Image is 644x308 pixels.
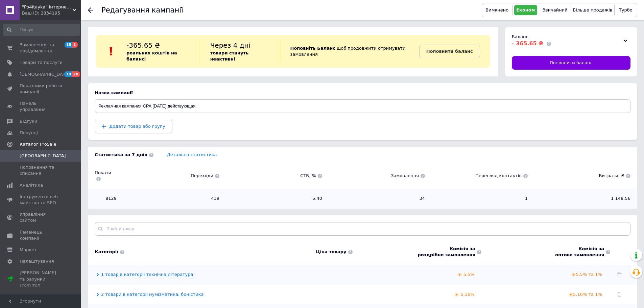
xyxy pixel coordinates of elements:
[20,130,38,136] span: Покупці
[126,41,160,49] span: -365.65 ₴
[123,173,219,179] span: Переходи
[95,195,117,202] span: 8129
[95,170,117,182] span: Покази
[463,272,475,277] span: 5.5%
[20,83,63,95] span: Показники роботи компанії
[573,7,612,13] span: Більше продажів
[432,195,528,202] span: 1
[95,249,118,255] span: Категорії
[512,40,543,47] span: - 365.65 ₴
[20,258,54,264] span: Налаштування
[88,7,93,13] div: Повернутися назад
[101,7,183,14] div: Редагування кампанії
[65,42,72,48] span: 15
[512,56,630,70] a: Поповнити баланс
[571,272,603,277] span: 5.5% та 1%
[226,195,322,202] span: 5.40
[485,7,508,13] span: Вимкнено
[20,270,63,288] span: [PERSON_NAME] та рахунки
[569,292,573,297] img: arrow
[20,153,66,159] span: [GEOGRAPHIC_DATA]
[20,182,43,188] span: Аналітика
[20,247,37,253] span: Маркет
[543,7,568,13] span: Звичайний
[106,46,116,56] img: :exclamation:
[534,195,630,202] span: 1 148.56
[454,292,459,297] img: arrow
[72,42,78,48] span: 1
[20,229,63,241] span: Гаманець компанії
[514,5,538,15] button: Економ
[426,49,473,54] b: Поповнити баланс
[555,246,604,258] span: Комісія за оптове замовлення
[20,211,63,223] span: Управління сайтом
[20,141,56,147] span: Каталог ProSale
[432,173,528,179] span: Перегляд контактів
[20,71,70,77] span: [DEMOGRAPHIC_DATA]
[210,50,249,62] b: товари стануть неактивні
[3,24,80,36] input: Пошук
[418,246,475,258] span: Комісія за роздрібне замовлення
[484,5,510,15] button: Вимкнено
[512,34,530,39] span: Баланс:
[290,46,335,51] b: Поповніть Баланс
[20,282,63,288] div: Prom топ
[210,41,251,49] span: Через 4 дні
[20,194,63,206] span: Інструменти веб-майстра та SEO
[619,7,633,13] span: Турбо
[534,173,630,179] span: Витрати, ₴
[550,60,593,66] span: Поповнити баланс
[167,152,217,157] a: Детальна статистика
[95,222,630,236] input: Знайти товар
[20,42,63,54] span: Замовлення та повідомлення
[20,164,63,176] span: Поповнення та списання
[569,292,603,297] span: 5.16% та 1%
[22,4,73,10] span: "Po4itayka" Інтернет-магазин книг по хорошим цінам. Частина грошей іде на підтримку ЗСУ
[22,10,81,16] div: Ваш ID: 2834195
[95,120,172,133] button: Додати товар або групу
[329,173,425,179] span: Замовлення
[20,60,63,66] span: Товари та послуги
[573,5,612,15] button: Більше продажів
[101,272,193,277] a: 1 товар в категорії технічна література
[541,5,569,15] button: Звичайний
[64,71,72,77] span: 70
[460,292,474,297] span: 5.16%
[226,173,322,179] span: CTR, %
[95,152,153,158] span: Статистика за 7 днів
[457,273,462,277] img: arrow
[101,292,204,297] a: 2 товари в категорії нумізматика, боністика
[20,100,63,113] span: Панель управління
[126,50,177,62] b: реальних коштів на балансі
[95,90,133,95] span: Назва кампанії
[20,118,37,124] span: Відгуки
[616,5,635,15] button: Турбо
[72,71,80,77] span: 28
[516,7,535,13] span: Економ
[109,124,165,129] span: Додати товар або групу
[571,273,576,277] img: arrow
[316,249,346,255] span: Ціна товару
[329,195,425,202] span: 34
[123,195,219,202] span: 439
[280,41,419,62] div: , щоб продовжити отримувати замовлення
[419,45,480,58] a: Поповнити баланс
